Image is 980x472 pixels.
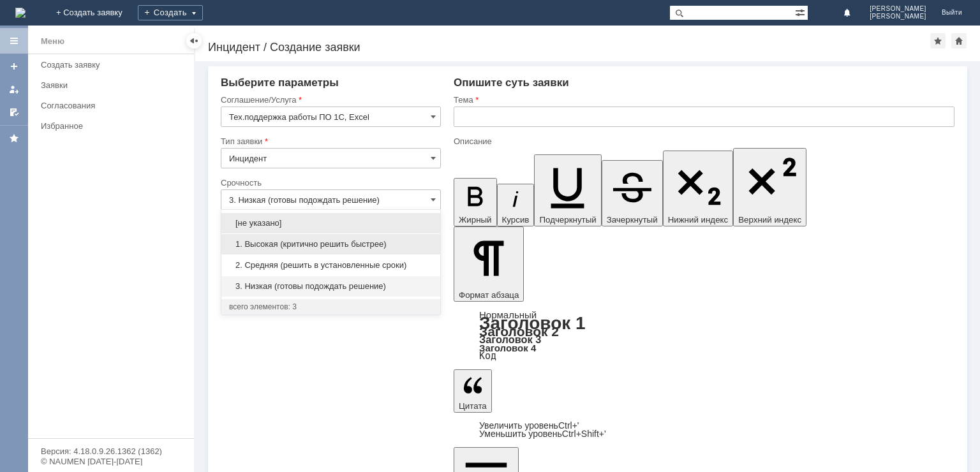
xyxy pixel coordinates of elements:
[502,215,530,225] span: Курсив
[479,313,586,333] a: Заголовок 1
[454,178,497,226] button: Жирный
[454,369,492,413] button: Цитата
[454,96,952,104] div: Тема
[229,239,433,249] span: 1. Высокая (критично решить быстрее)
[558,420,579,431] span: Ctrl+'
[36,96,191,115] a: Согласования
[41,457,181,466] div: © NAUMEN [DATE]-[DATE]
[15,8,26,18] img: logo
[459,290,519,300] span: Формат абзаца
[459,215,492,225] span: Жирный
[229,260,433,270] span: 2. Средняя (решить в установленные сроки)
[459,401,487,411] span: Цитата
[497,184,535,226] button: Курсив
[221,137,438,145] div: Тип заявки
[870,5,926,13] span: [PERSON_NAME]
[221,179,438,187] div: Срочность
[479,420,579,431] a: Increase
[479,343,536,353] a: Заголовок 4
[36,75,191,95] a: Заявки
[479,334,541,345] a: Заголовок 3
[738,215,801,225] span: Верхний индекс
[4,102,24,122] a: Мои согласования
[41,101,186,110] div: Согласования
[221,77,339,89] span: Выберите параметры
[4,79,24,100] a: Мои заявки
[41,447,181,455] div: Версия: 4.18.0.9.26.1362 (1362)
[602,160,663,226] button: Зачеркнутый
[454,137,952,145] div: Описание
[562,429,606,439] span: Ctrl+Shift+'
[41,34,64,49] div: Меню
[534,154,601,226] button: Подчеркнутый
[41,121,172,131] div: Избранное
[479,309,537,320] a: Нормальный
[229,218,433,228] span: [не указано]
[454,422,954,438] div: Цитата
[479,350,496,362] a: Код
[663,151,734,226] button: Нижний индекс
[221,96,438,104] div: Соглашение/Услуга
[229,302,433,312] div: всего элементов: 3
[41,60,186,70] div: Создать заявку
[795,6,808,18] span: Расширенный поиск
[607,215,658,225] span: Зачеркнутый
[454,77,569,89] span: Опишите суть заявки
[668,215,729,225] span: Нижний индекс
[229,281,433,291] span: 3. Низкая (готовы подождать решение)
[870,13,926,20] span: [PERSON_NAME]
[4,56,24,77] a: Создать заявку
[479,429,606,439] a: Decrease
[36,55,191,75] a: Создать заявку
[539,215,596,225] span: Подчеркнутый
[479,324,559,339] a: Заголовок 2
[208,41,930,54] div: Инцидент / Создание заявки
[41,80,186,90] div: Заявки
[454,226,524,302] button: Формат абзаца
[15,8,26,18] a: Перейти на домашнюю страницу
[951,33,967,48] div: Сделать домашней страницей
[454,311,954,360] div: Формат абзаца
[930,33,946,48] div: Добавить в избранное
[138,5,203,20] div: Создать
[733,148,806,226] button: Верхний индекс
[186,33,202,48] div: Скрыть меню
